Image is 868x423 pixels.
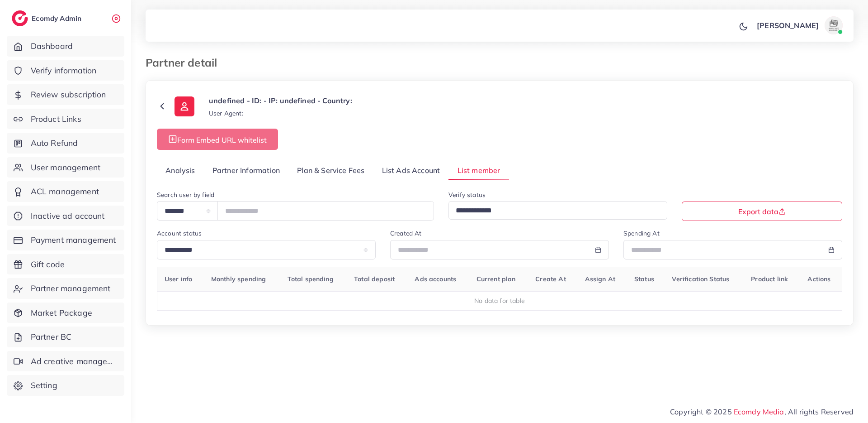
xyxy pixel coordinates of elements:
button: Form Embed URL whitelist [157,129,278,150]
a: Partner BC [7,327,124,347]
span: User info [165,275,192,283]
span: Status [634,275,654,283]
span: Create At [535,275,566,283]
span: Total deposit [354,275,395,283]
span: Actions [807,275,830,283]
label: Verify status [448,190,486,199]
span: Payment management [31,234,116,246]
p: [PERSON_NAME] [757,20,819,31]
a: Partner management [7,278,124,299]
button: Export data [682,202,842,221]
img: ic-user-info.36bf1079.svg [175,96,194,116]
a: Review subscription [7,84,124,105]
a: Ecomdy Media [734,407,784,416]
span: Auto Refund [31,137,78,149]
span: Partner BC [31,331,72,343]
a: Verify information [7,60,124,81]
a: List member [448,161,509,180]
span: , All rights Reserved [784,406,854,417]
a: List Ads Account [373,161,449,180]
span: Product link [751,275,788,283]
h3: Partner detail [146,56,224,69]
span: Copyright © 2025 [670,406,854,417]
a: Gift code [7,254,124,275]
small: User Agent: [209,109,243,118]
h2: Ecomdy Admin [32,14,84,23]
img: logo [12,10,28,26]
label: Created At [390,229,422,238]
span: ACL management [31,186,99,197]
span: Ad creative management [31,356,118,367]
a: Ad creative management [7,351,124,372]
span: Total spending [288,275,334,283]
img: avatar [825,16,843,34]
span: Export data [738,208,786,215]
div: No data for table [162,296,837,305]
a: User management [7,157,124,178]
span: Partner management [31,283,111,294]
label: Spending At [623,229,660,238]
a: Plan & Service Fees [288,161,373,180]
a: [PERSON_NAME]avatar [752,16,846,34]
span: Verification Status [672,275,729,283]
span: Review subscription [31,89,106,101]
a: Inactive ad account [7,206,124,226]
span: Monthly spending [211,275,266,283]
a: Setting [7,375,124,396]
a: ACL management [7,181,124,202]
a: Market Package [7,303,124,323]
span: Dashboard [31,40,73,52]
span: Verify information [31,65,97,77]
span: Setting [31,380,57,391]
a: Product Links [7,109,124,130]
a: Payment management [7,230,124,250]
span: Current plan [476,275,516,283]
p: undefined - ID: - IP: undefined - Country: [209,95,352,106]
input: Search for option [453,204,656,218]
span: Gift code [31,259,65,270]
a: Dashboard [7,36,124,57]
a: logoEcomdy Admin [12,10,84,26]
a: Partner Information [204,161,288,180]
div: Search for option [448,201,667,220]
span: Inactive ad account [31,210,105,222]
label: Account status [157,229,202,238]
label: Search user by field [157,190,214,199]
span: Product Links [31,113,81,125]
span: User management [31,162,100,173]
a: Auto Refund [7,133,124,154]
span: Assign At [585,275,615,283]
span: Ads accounts [415,275,456,283]
span: Market Package [31,307,92,319]
a: Analysis [157,161,204,180]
